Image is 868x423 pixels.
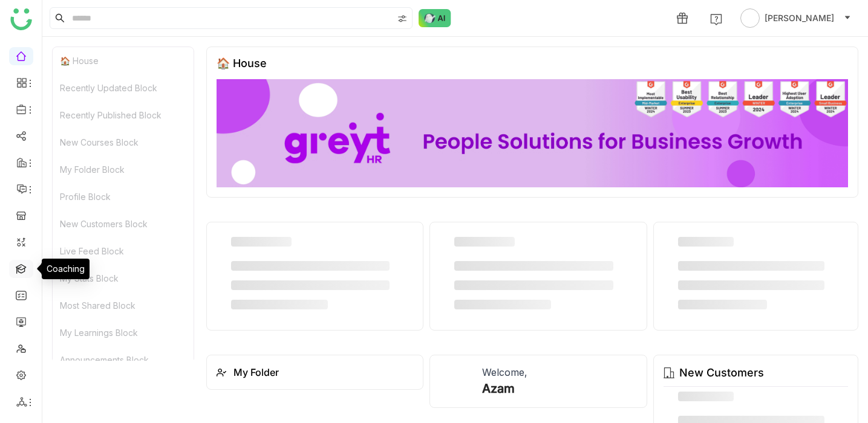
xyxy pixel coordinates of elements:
div: Welcome, [482,365,527,379]
div: Azam [482,379,515,398]
img: search-type.svg [397,14,407,24]
div: Announcements Block [53,346,194,373]
div: My Stats Block [53,265,194,292]
div: Most Shared Block [53,292,194,319]
img: avatar [740,8,760,28]
div: My Folder [233,365,279,379]
div: 🏠 House [217,57,267,69]
img: 68ca8a786afc163911e2cfd3 [217,79,848,187]
div: My Learnings Block [53,319,194,346]
div: My Folder Block [53,156,194,183]
span: [PERSON_NAME] [765,11,834,25]
div: Coaching [42,259,90,279]
div: New Customers Block [53,210,194,237]
img: ask-buddy-normal.svg [419,9,451,27]
div: Recently Published Block [53,102,194,129]
div: Recently Updated Block [53,74,194,102]
img: logo [10,8,32,30]
div: 🏠 House [53,47,194,74]
img: help.svg [710,13,722,25]
button: [PERSON_NAME] [738,8,853,28]
div: New Customers [679,364,764,381]
img: 684a9ad2de261c4b36a3cd74 [440,365,472,398]
div: Live Feed Block [53,237,194,265]
div: Profile Block [53,183,194,210]
div: New Courses Block [53,129,194,156]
